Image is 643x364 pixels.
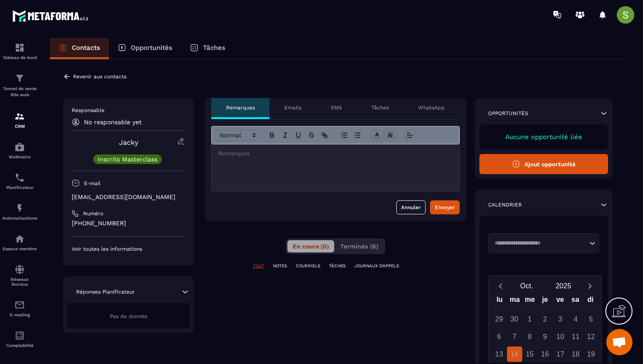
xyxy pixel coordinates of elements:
button: Open years overlay [545,278,582,294]
img: automations [14,234,25,244]
img: automations [14,142,25,152]
button: Open months overlay [508,278,545,294]
p: Comptabilité [2,343,37,348]
a: automationsautomationsEspace membre [2,227,37,258]
p: TÂCHES [329,263,346,269]
p: Calendrier [488,201,522,208]
div: 3 [553,311,568,327]
p: SMS [331,104,342,111]
p: Planificateur [2,185,37,190]
p: E-mailing [2,312,37,317]
a: Contacts [50,38,109,59]
p: CRM [2,124,37,129]
div: sa [568,294,583,309]
a: Opportunités [109,38,181,59]
button: Previous month [492,280,508,292]
p: TOUT [253,263,264,269]
a: Tâches [181,38,234,59]
div: je [538,294,553,309]
p: WhatsApp [418,104,445,111]
img: logo [12,8,91,24]
img: formation [14,111,25,122]
p: COURRIELS [296,263,320,269]
span: Terminés (6) [340,243,378,250]
a: automationsautomationsAutomatisations [2,196,37,227]
div: ve [552,294,568,309]
div: 6 [492,329,507,344]
p: Tunnel de vente Site web [2,86,37,98]
p: Contacts [72,44,100,52]
div: 12 [584,329,599,344]
div: 15 [522,346,538,362]
div: 11 [568,329,584,344]
button: Ajout opportunité [479,154,608,174]
img: scheduler [14,172,25,183]
p: Revenir aux contacts [73,73,126,80]
div: me [522,294,538,309]
div: Ouvrir le chat [606,329,633,355]
a: Jacky [119,138,138,147]
span: En cours (0) [293,243,329,250]
img: accountant [14,330,25,341]
a: social-networksocial-networkRéseaux Sociaux [2,258,37,293]
div: 1 [522,311,538,327]
p: Tableau de bord [2,55,37,60]
p: [EMAIL_ADDRESS][DOMAIN_NAME] [72,193,185,201]
p: Voir toutes les informations [72,245,185,252]
div: Envoyer [435,203,455,212]
div: ma [507,294,523,309]
button: Next month [582,280,598,292]
img: social-network [14,264,25,275]
div: 4 [568,311,584,327]
a: formationformationTunnel de vente Site web [2,66,37,105]
div: 10 [553,329,568,344]
img: automations [14,203,25,213]
div: 17 [553,346,568,362]
p: Réponses Planificateur [76,288,135,295]
div: 9 [538,329,553,344]
p: No responsable yet [84,119,142,126]
div: 14 [507,346,522,362]
div: 8 [522,329,538,344]
p: Responsable [72,107,185,114]
p: Automatisations [2,216,37,220]
img: formation [14,42,25,53]
div: 18 [568,346,584,362]
p: Numéro [83,210,103,217]
button: Annuler [396,200,426,214]
p: Tâches [371,104,389,111]
p: NOTES [273,263,287,269]
p: Inscrits Masterclass [98,156,157,162]
div: Search for option [488,233,599,253]
div: 16 [538,346,553,362]
p: Tâches [203,44,225,52]
a: formationformationTableau de bord [2,36,37,66]
p: Webinaire [2,154,37,159]
a: accountantaccountantComptabilité [2,324,37,354]
div: 5 [584,311,599,327]
div: 2 [538,311,553,327]
div: 29 [492,311,507,327]
div: lu [492,294,507,309]
a: emailemailE-mailing [2,293,37,324]
input: Search for option [492,239,587,248]
p: Opportunités [131,44,172,52]
span: Pas de donnée [110,313,147,319]
p: JOURNAUX D'APPELS [354,263,399,269]
p: Opportunités [488,110,528,117]
img: formation [14,73,25,84]
div: 7 [507,329,522,344]
img: email [14,300,25,310]
p: Emails [284,104,301,111]
p: Remarques [226,104,255,111]
p: Aucune opportunité liée [488,133,599,141]
div: di [583,294,598,309]
a: schedulerschedulerPlanificateur [2,166,37,196]
p: [PHONE_NUMBER] [72,219,185,227]
p: E-mail [84,180,101,187]
div: 13 [492,346,507,362]
a: automationsautomationsWebinaire [2,135,37,166]
div: 30 [507,311,522,327]
div: 19 [584,346,599,362]
button: Envoyer [430,200,460,214]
